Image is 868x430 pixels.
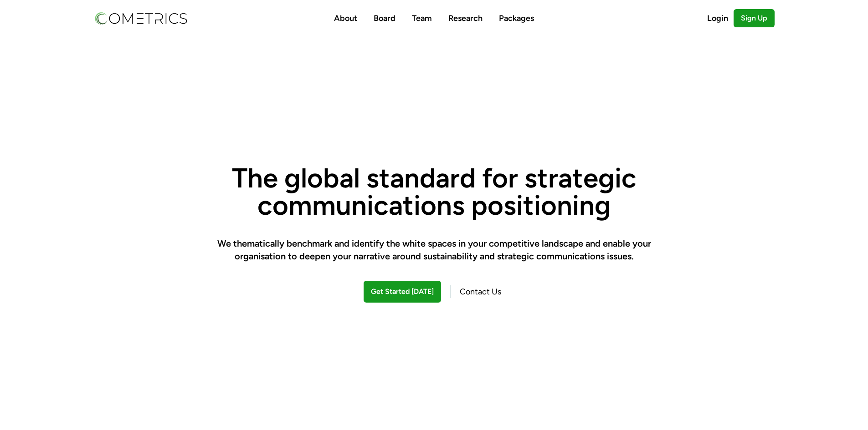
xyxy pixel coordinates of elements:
a: Research [448,13,483,23]
a: Contact Us [450,285,505,298]
a: Login [707,12,734,25]
a: Board [374,13,395,23]
h2: We thematically benchmark and identify the white spaces in your competitive landscape and enable ... [217,237,651,263]
a: Get Started [DATE] [364,281,441,303]
a: Packages [499,13,534,23]
h1: The global standard for strategic communications positioning [217,164,651,219]
a: Sign Up [734,9,775,27]
a: About [334,13,357,23]
img: Cometrics [93,10,188,26]
a: Team [412,13,432,23]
